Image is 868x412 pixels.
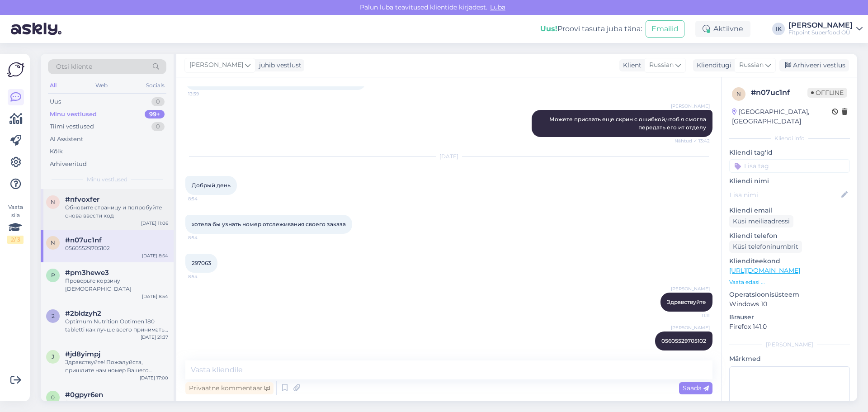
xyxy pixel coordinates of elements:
a: [URL][DOMAIN_NAME] [729,266,800,275]
span: Можете прислать еще скрин с ошибкой,чтоб я смогла передать его ит отделу [549,116,708,131]
a: [PERSON_NAME]Fitpoint Superfood OÜ [788,22,863,36]
span: #n07uc1nf [65,236,102,244]
div: Arhiveeri vestlus [779,59,849,71]
span: #pm3hewe3 [65,269,109,277]
span: #nfvoxfer [65,195,99,204]
span: Russian [739,60,764,70]
p: Windows 10 [729,299,850,309]
span: 13:39 [188,90,222,97]
div: Minu vestlused [50,110,97,119]
div: [DATE] 17:00 [140,374,168,381]
div: Tiimi vestlused [50,122,94,131]
span: n [51,239,55,246]
div: [DATE] [185,152,712,161]
div: Kliendi info [729,134,850,142]
span: хотела бы узнать номер отслеживания своего заказа [192,221,346,227]
div: Web [94,80,109,91]
p: Vaata edasi ... [729,278,850,286]
div: Проверьте корзину [DEMOGRAPHIC_DATA] [65,277,168,293]
p: Kliendi tag'id [729,148,850,157]
input: Lisa nimi [730,190,840,200]
span: Luba [487,3,508,11]
div: Fitpoint Superfood OÜ [788,29,853,36]
div: 99+ [145,110,165,119]
div: Optimum Nutrition Optimen 180 tabletti как лучше всего принимать данный комплекс витаминов ? [65,317,168,334]
span: #2bldzyh2 [65,309,101,317]
div: juhib vestlust [255,61,302,70]
span: Nähtud ✓ 13:42 [675,137,710,144]
p: Firefox 141.0 [729,322,850,331]
div: Küsi meiliaadressi [729,215,793,227]
div: Klienditugi [693,61,731,70]
span: [PERSON_NAME] [671,324,710,331]
p: Klienditeekond [729,256,850,266]
div: [DATE] 8:54 [142,252,168,259]
span: [PERSON_NAME] [671,285,710,292]
div: IK [772,23,785,35]
div: Arhiveeritud [50,160,87,169]
span: Otsi kliente [56,62,92,71]
img: Askly Logo [7,61,24,78]
div: Küsi telefoninumbrit [729,241,802,253]
div: Privaatne kommentaar [185,382,274,394]
div: [GEOGRAPHIC_DATA], [GEOGRAPHIC_DATA] [732,107,832,126]
div: 2 / 3 [7,236,24,244]
p: Märkmed [729,354,850,364]
p: Kliendi email [729,206,850,215]
div: Kõik [50,147,63,156]
span: 8:54 [188,234,222,241]
div: 05605529705102 [65,244,168,252]
div: [DATE] 8:54 [142,293,168,300]
div: [DATE] 11:06 [141,220,168,227]
span: Russian [649,60,674,70]
span: [PERSON_NAME] [671,103,710,109]
span: n [736,90,741,97]
span: n [51,199,55,205]
span: #jd8yimpj [65,350,100,358]
div: Aktiivne [695,21,750,37]
div: Vaata siia [7,203,24,244]
p: Kliendi nimi [729,176,850,186]
span: #0gpyr6en [65,391,103,399]
span: Minu vestlused [87,175,127,184]
div: Здравствуйте! Пожалуйста, пришлите нам номер Вашего заказа, чтобы мы могли его проверить. Если Вы... [65,358,168,374]
span: 2 [52,313,55,319]
div: All [48,80,58,91]
p: Kliendi telefon [729,231,850,241]
span: Saada [683,384,709,392]
span: Offline [807,88,847,98]
span: 11:12 [676,351,710,358]
span: Здравствуйте [667,298,706,305]
div: [PERSON_NAME] [788,22,853,29]
span: 11:11 [676,312,710,319]
div: Обновите страницу и попробуйте снова ввести код [65,204,168,220]
span: p [51,272,55,279]
input: Lisa tag [729,159,850,173]
span: j [52,353,54,360]
p: Operatsioonisüsteem [729,290,850,299]
b: Uus! [540,24,557,33]
div: 0 [151,122,165,131]
span: 8:54 [188,195,222,202]
div: [DATE] 21:37 [141,334,168,341]
div: Uus [50,97,61,106]
span: 0 [51,394,55,401]
p: Brauser [729,313,850,322]
button: Emailid [646,20,684,38]
div: Proovi tasuta juba täna: [540,24,642,34]
span: 297063 [192,260,211,266]
div: # n07uc1nf [751,87,807,98]
div: Socials [144,80,166,91]
span: [PERSON_NAME] [189,60,243,70]
span: Добрый день [192,182,231,189]
div: AI Assistent [50,135,83,144]
div: Klient [619,61,642,70]
span: 05605529705102 [661,337,706,344]
div: 0 [151,97,165,106]
span: 8:54 [188,273,222,280]
div: [PERSON_NAME] [729,341,850,349]
div: Это стандартное упоминание [65,399,168,407]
